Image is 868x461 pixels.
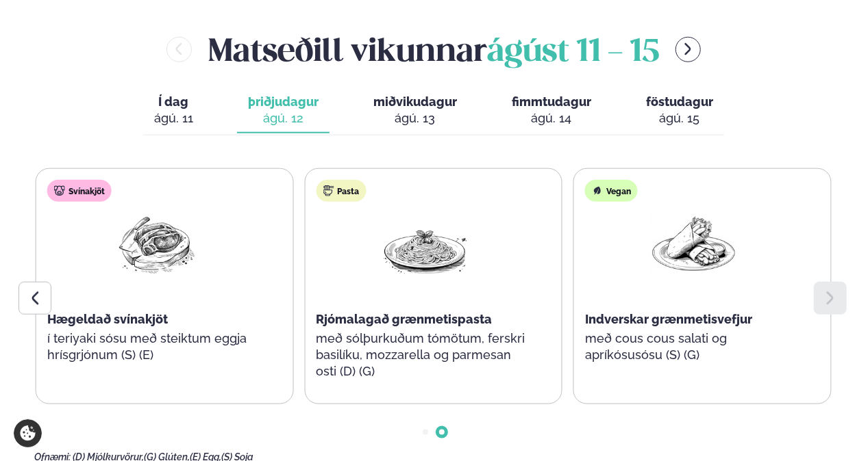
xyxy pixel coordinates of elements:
[650,213,738,276] img: Wraps.png
[112,213,200,276] img: Pork-Meat.png
[439,430,445,435] span: Go to slide 2
[646,110,713,127] div: ágú. 15
[487,38,659,68] span: ágúst 11 - 15
[373,110,457,127] div: ágú. 13
[208,27,659,72] h2: Matseðill vikunnar
[54,185,65,196] img: pork.svg
[501,88,602,133] button: fimmtudagur ágú. 14
[316,180,366,202] div: Pasta
[47,180,112,202] div: Svínakjöt
[14,419,42,447] a: Cookie settings
[248,110,319,127] div: ágú. 12
[47,312,168,326] span: Hægeldað svínakjöt
[362,88,468,133] button: miðvikudagur ágú. 13
[316,312,492,326] span: Rjómalagað grænmetispasta
[237,88,330,133] button: þriðjudagur ágú. 12
[373,94,457,109] span: miðvikudagur
[592,185,603,196] img: Vegan.svg
[316,330,534,380] p: með sólþurkuðum tómötum, ferskri basilíku, mozzarella og parmesan osti (D) (G)
[323,185,334,196] img: pasta.svg
[381,213,469,276] img: Spagetti.png
[585,312,752,326] span: Indverskar grænmetisvefjur
[635,88,724,133] button: föstudagur ágú. 15
[675,37,701,62] button: menu-btn-right
[585,330,803,363] p: með cous cous salati og apríkósusósu (S) (G)
[585,180,638,202] div: Vegan
[154,94,193,110] span: Í dag
[423,430,428,435] span: Go to slide 1
[143,88,204,133] button: Í dag ágú. 11
[154,110,193,127] div: ágú. 11
[47,330,265,363] p: í teriyaki sósu með steiktum eggja hrísgrjónum (S) (E)
[512,110,591,127] div: ágú. 14
[646,94,713,109] span: föstudagur
[248,94,319,109] span: þriðjudagur
[166,37,192,62] button: menu-btn-left
[512,94,591,109] span: fimmtudagur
